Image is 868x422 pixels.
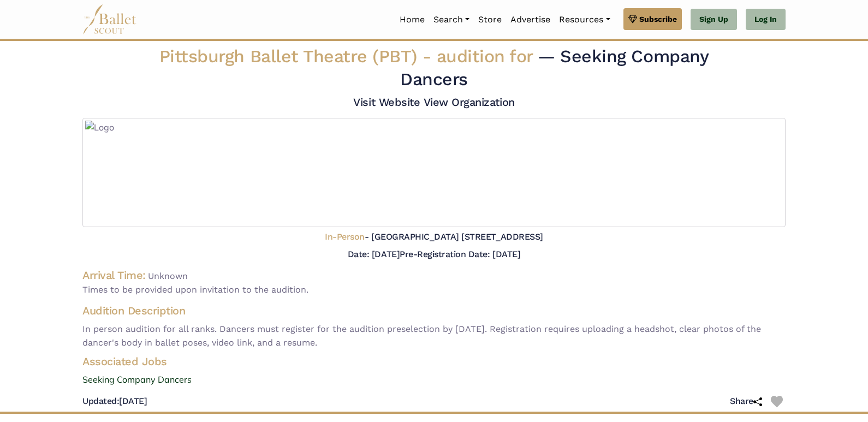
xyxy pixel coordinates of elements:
a: Log In [746,9,786,31]
h5: Pre-Registration Date: [DATE] [400,249,520,259]
span: Times to be provided upon invitation to the audition. [82,283,786,297]
span: Updated: [82,396,119,406]
span: Subscribe [639,13,677,25]
a: Visit Website [353,96,420,109]
span: Pittsburgh Ballet Theatre (PBT) - [159,46,538,67]
h5: [DATE] [82,396,147,407]
h4: Associated Jobs [74,354,794,368]
h4: Arrival Time: [82,269,146,282]
span: In person audition for all ranks. Dancers must register for the audition preselection by [DATE]. ... [82,322,786,350]
h5: Share [730,396,762,407]
a: Sign Up [691,9,737,31]
h4: Audition Description [82,304,786,318]
a: Store [474,8,506,31]
h5: Date: [DATE] [348,249,400,259]
a: Search [429,8,474,31]
a: Resources [555,8,614,31]
a: Home [395,8,429,31]
a: Advertise [506,8,555,31]
span: In-Person [325,231,365,242]
img: Logo [82,118,786,227]
a: Subscribe [623,8,682,30]
span: Unknown [148,271,188,281]
a: View Organization [424,96,515,109]
img: gem.svg [628,13,637,25]
span: — Seeking Company Dancers [400,46,709,90]
span: audition for [437,46,533,67]
h5: - [GEOGRAPHIC_DATA] [STREET_ADDRESS] [325,231,543,243]
a: Seeking Company Dancers [74,373,794,387]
